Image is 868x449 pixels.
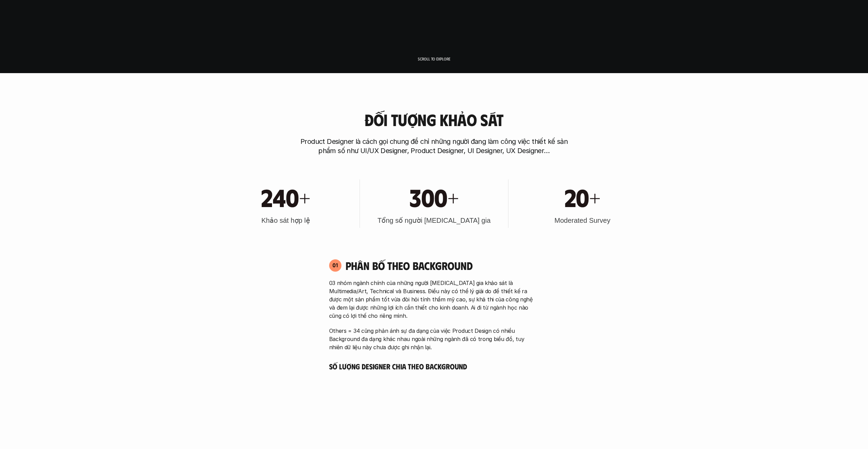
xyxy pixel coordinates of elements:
[261,182,310,212] h1: 240+
[297,137,571,155] p: Product Designer là cách gọi chung để chỉ những người đang làm công việc thiết kế sản phẩm số như...
[329,362,539,371] h5: Số lượng Designer chia theo Background
[333,262,338,268] p: 01
[377,216,491,225] h3: Tổng số người [MEDICAL_DATA] gia
[418,56,450,61] p: Scroll to explore
[261,216,310,225] h3: Khảo sát hợp lệ
[554,216,610,225] h3: Moderated Survey
[346,259,539,272] h4: Phân bố theo background
[410,182,458,212] h1: 300+
[565,182,600,212] h1: 20+
[329,279,539,320] p: 03 nhóm ngành chính của những người [MEDICAL_DATA] gia khảo sát là Multimedia/Art, Technical và B...
[329,327,539,351] p: Others = 34 cũng phản ánh sự đa dạng của việc Product Design có nhiều Background đa dạng khác nha...
[364,111,503,129] h3: Đối tượng khảo sát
